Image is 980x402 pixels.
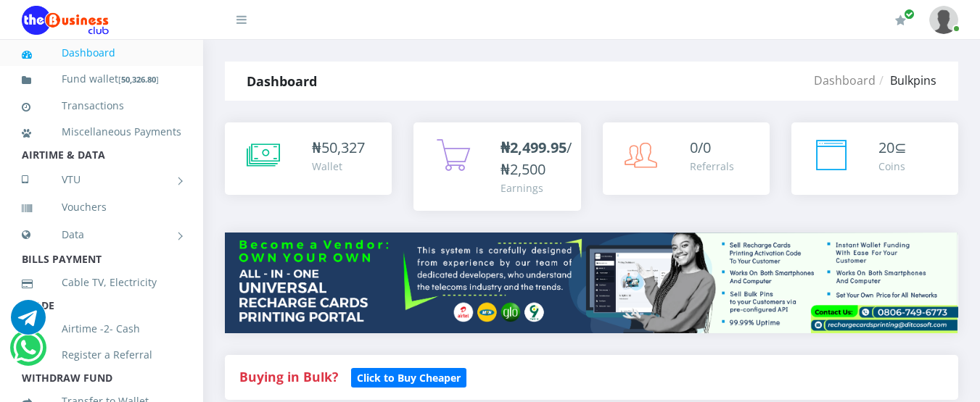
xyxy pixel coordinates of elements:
div: ⊆ [878,137,907,159]
a: Click to Buy Cheaper [351,368,466,385]
div: Wallet [312,159,365,174]
li: Bulkpins [876,72,936,89]
div: Earnings [501,180,572,196]
img: multitenant_rcp.png [225,233,958,333]
b: Click to Buy Cheaper [357,371,461,385]
span: /₦2,500 [501,138,572,179]
div: Referrals [690,159,734,174]
img: User [929,6,958,34]
span: 0/0 [690,138,711,157]
a: Airtime -2- Cash [22,312,181,346]
strong: Dashboard [247,72,317,90]
a: Chat for support [11,311,46,335]
a: Cable TV, Electricity [22,266,181,299]
a: Transactions [22,89,181,122]
a: Data [22,217,181,253]
span: 50,327 [321,138,365,157]
span: 20 [878,138,894,157]
a: Vouchers [22,190,181,224]
b: 50,326.80 [121,74,156,85]
div: Coins [878,159,907,174]
a: Register a Referral [22,338,181,372]
a: ₦50,327 Wallet [225,122,392,195]
a: 0/0 Referrals [603,122,770,195]
small: [ ] [118,74,159,85]
a: VTU [22,162,181,198]
i: Renew/Upgrade Subscription [895,14,906,26]
b: ₦2,499.95 [501,138,567,157]
a: Fund wallet[50,326.80] [22,62,181,96]
a: ₦2,499.95/₦2,500 Earnings [413,122,580,211]
a: Dashboard [22,36,181,70]
span: Renew/Upgrade Subscription [904,9,915,20]
img: Logo [22,6,109,35]
a: Chat for support [13,341,43,365]
a: Dashboard [814,72,876,88]
a: Miscellaneous Payments [22,115,181,148]
div: ₦ [312,137,365,159]
strong: Buying in Bulk? [239,368,338,385]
